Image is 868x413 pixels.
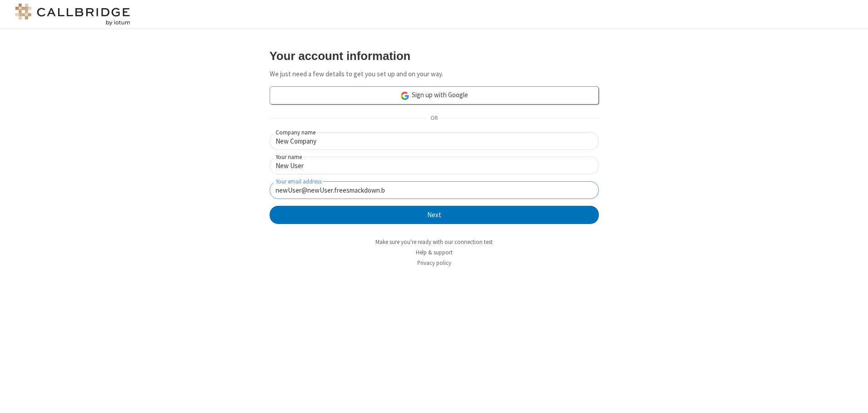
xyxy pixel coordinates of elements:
[400,91,410,101] img: google-icon.png
[270,50,599,62] h3: Your account information
[14,4,132,25] img: logo@2x.png
[270,69,599,80] p: We just need a few details to get you set up and on your way.
[416,249,453,256] a: Help & support
[270,206,599,224] button: Next
[270,157,599,174] input: Your name
[427,112,441,125] span: OR
[417,259,451,267] a: Privacy policy
[270,86,599,104] a: Sign up with Google
[270,181,599,199] input: Your email address
[270,132,599,150] input: Company name
[375,238,493,246] a: Make sure you're ready with our connection test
